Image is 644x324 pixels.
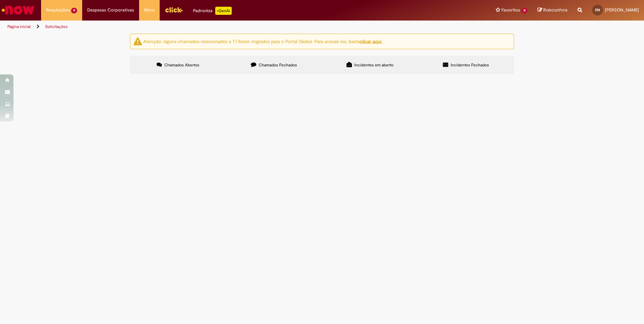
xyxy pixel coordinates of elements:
span: 11 [521,8,527,13]
span: Chamados Fechados [259,62,297,68]
span: Despesas Corporativas [87,7,134,13]
span: Incidentes em aberto [354,62,393,68]
ul: Trilhas de página [5,21,424,33]
span: Chamados Abertos [164,62,199,68]
span: Incidentes Fechados [451,62,489,68]
a: Solicitações [45,24,68,29]
span: 11 [71,8,77,13]
span: Favoritos [502,7,520,13]
img: ServiceNow [1,3,35,17]
a: Página inicial [7,24,31,29]
a: Rascunhos [538,7,568,13]
span: Rascunhos [543,7,568,13]
span: More [144,7,155,13]
span: [PERSON_NAME] [605,7,639,13]
a: clicar aqui. [360,38,382,44]
span: Requisições [46,7,70,13]
span: DN [595,8,600,12]
div: Padroniza [193,7,232,15]
p: +GenAi [215,7,232,15]
ng-bind-html: Atenção: alguns chamados relacionados a T.I foram migrados para o Portal Global. Para acessá-los,... [143,38,382,44]
img: click_logo_yellow_360x200.png [165,5,183,15]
